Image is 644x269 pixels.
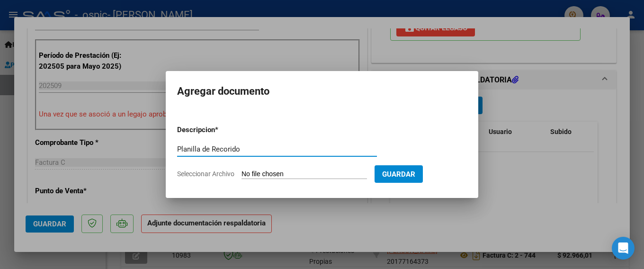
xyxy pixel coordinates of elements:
[612,237,635,260] div: Open Intercom Messenger
[177,82,467,100] h2: Agregar documento
[177,125,264,135] p: Descripcion
[375,165,423,183] button: Guardar
[382,170,415,179] span: Guardar
[177,170,234,178] span: Seleccionar Archivo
